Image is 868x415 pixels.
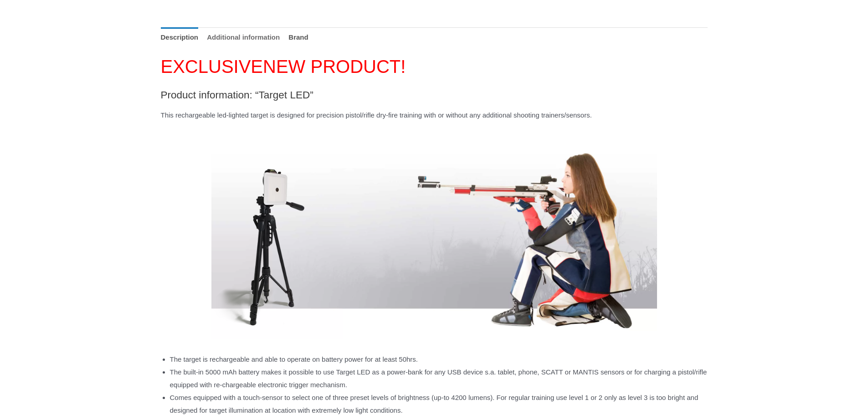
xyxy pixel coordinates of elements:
a: Description [161,27,199,47]
a: Brand [288,27,308,47]
a: Additional information [207,27,280,47]
li: The built-in 5000 mAh battery makes it possible to use Target LED as a power-bank for any USB dev... [170,366,708,391]
p: This rechargeable led-lighted target is designed for precision pistol/rifle dry-fire training wit... [161,109,708,122]
span: NEW PRODUCT! [263,56,406,77]
span: EXCLUSIVE [161,56,263,77]
h2: Product information: “Target LED” [161,88,708,102]
li: The target is rechargeable and able to operate on battery power for at least 50hrs. [170,353,708,366]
